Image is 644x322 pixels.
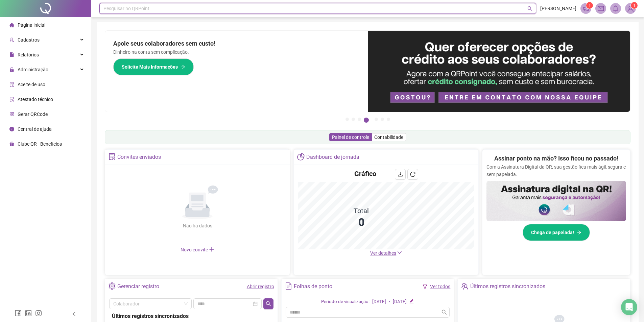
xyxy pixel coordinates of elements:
[527,6,532,11] span: search
[540,5,576,12] span: [PERSON_NAME]
[375,118,378,121] button: 5
[18,112,48,117] span: Gerar QRCode
[9,52,14,57] span: file
[9,67,14,72] span: lock
[352,118,355,121] button: 2
[381,118,384,121] button: 6
[209,247,214,252] span: plus
[358,118,361,121] button: 3
[25,310,32,317] span: linkedin
[9,38,14,42] span: user-add
[18,126,52,132] span: Central de ajuda
[370,250,396,256] span: Ver detalhes
[297,153,304,160] span: pie-chart
[113,48,360,56] p: Dinheiro na conta sem complicação.
[577,230,581,235] span: arrow-right
[9,127,14,131] span: info-circle
[531,229,574,236] span: Chega de papelada!
[430,284,450,289] a: Ver todos
[397,250,402,255] span: down
[374,134,403,140] span: Contabilidade
[486,181,626,221] img: banner%2F02c71560-61a6-44d4-94b9-c8ab97240462.png
[625,3,636,14] img: 91023
[72,312,76,316] span: left
[122,63,178,71] span: Solicite Mais Informações
[113,39,360,48] h2: Apoie seus colaboradores sem custo!
[423,284,427,289] span: filter
[387,118,390,121] button: 7
[9,82,14,87] span: audit
[9,97,14,102] span: solution
[166,222,229,229] div: Não há dados
[321,298,369,305] div: Período de visualização:
[613,5,619,11] span: bell
[589,3,591,8] span: 1
[285,282,292,290] span: file-text
[35,310,42,317] span: instagram
[621,299,637,315] div: Open Intercom Messenger
[598,5,604,11] span: mail
[109,282,116,290] span: setting
[389,298,390,305] div: -
[18,82,45,87] span: Aceite de uso
[364,118,369,123] button: 4
[18,141,62,147] span: Clube QR - Beneficios
[368,31,630,112] img: banner%2Fa8ee1423-cce5-4ffa-a127-5a2d429cc7d8.png
[372,298,386,305] div: [DATE]
[410,172,415,177] span: reload
[354,169,376,178] h4: Gráfico
[370,250,402,256] a: Ver detalhes down
[117,281,159,292] div: Gerenciar registro
[461,282,468,290] span: team
[18,67,48,72] span: Administração
[306,151,359,163] div: Dashboard de jornada
[523,224,590,241] button: Chega de papelada!
[113,58,194,75] button: Solicite Mais Informações
[494,154,618,163] h2: Assinar ponto na mão? Isso ficou no passado!
[442,309,447,315] span: search
[181,65,185,69] span: arrow-right
[9,142,14,146] span: gift
[18,97,53,102] span: Atestado técnico
[633,3,636,8] span: 1
[109,153,116,160] span: solution
[586,2,593,9] sup: 1
[18,52,39,57] span: Relatórios
[294,281,332,292] div: Folhas de ponto
[9,112,14,117] span: qrcode
[393,298,407,305] div: [DATE]
[112,312,271,320] div: Últimos registros sincronizados
[409,299,414,303] span: edit
[345,118,349,121] button: 1
[266,301,271,306] span: search
[15,310,22,317] span: facebook
[332,134,369,140] span: Painel de controle
[470,281,545,292] div: Últimos registros sincronizados
[117,151,161,163] div: Convites enviados
[398,172,403,177] span: download
[9,23,14,27] span: home
[583,5,589,11] span: notification
[486,163,626,178] p: Com a Assinatura Digital da QR, sua gestão fica mais ágil, segura e sem papelada.
[18,37,40,43] span: Cadastros
[181,247,214,252] span: Novo convite
[247,284,274,289] a: Abrir registro
[631,2,638,9] sup: Atualize o seu contato no menu Meus Dados
[18,22,45,28] span: Página inicial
